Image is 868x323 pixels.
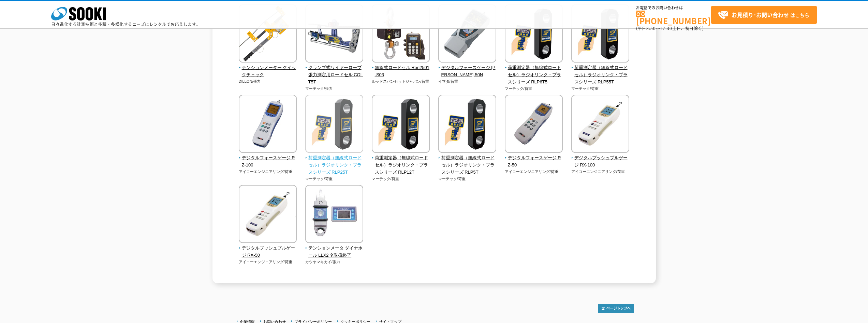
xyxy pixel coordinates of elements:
img: 荷重測定器（無線式ロードセル）ラジオリンク・プラスシリーズ RLP6T5 [505,4,563,64]
a: 荷重測定器（無線式ロードセル）ラジオリンク・プラスシリーズ RLP25T [305,148,364,176]
span: 8:50 [646,25,656,31]
a: 荷重測定器（無線式ロードセル）ラジオリンク・プラスシリーズ RLP5T [438,148,497,176]
span: 荷重測定器（無線式ロードセル）ラジオリンク・プラスシリーズ RLP25T [305,154,364,176]
span: テンションメータ ダイナホール LLX2 ※取扱終了 [305,245,364,259]
span: デジタルフォースゲージ RZ-100 [239,154,297,169]
span: 荷重測定器（無線式ロードセル）ラジオリンク・プラスシリーズ RLP12T [372,154,430,176]
a: [PHONE_NUMBER] [636,11,711,25]
a: テンションメーター クイックチェック [239,58,297,78]
span: テンションメーター クイックチェック [239,64,297,79]
a: 荷重測定器（無線式ロードセル）ラジオリンク・プラスシリーズ RLP12T [372,148,430,176]
a: デジタルプッシュプルゲージ RX-100 [571,148,630,169]
a: お見積り･お問い合わせはこちら [711,6,817,24]
img: デジタルプッシュプルゲージ RX-100 [571,95,629,154]
a: デジタルプッシュプルゲージ RX-50 [239,238,297,259]
p: アイコーエンジニアリング/荷重 [571,169,630,175]
span: はこちら [718,10,809,20]
a: デジタルフォースゲージ RZ-100 [239,148,297,169]
img: クランプ式ワイヤーロープ張力測定用ロードセル COLT5T [305,4,363,64]
img: デジタルプッシュプルゲージ RX-50 [239,185,297,245]
p: イマダ/荷重 [438,79,497,84]
span: デジタルプッシュプルゲージ RX-50 [239,245,297,259]
span: デジタルプッシュプルゲージ RX-100 [571,154,630,169]
img: トップページへ [598,304,634,313]
img: テンションメータ ダイナホール LLX2 ※取扱終了 [305,185,363,245]
img: テンションメーター クイックチェック [239,4,297,64]
span: 荷重測定器（無線式ロードセル）ラジオリンク・プラスシリーズ RLP5T [438,154,497,176]
p: マーテック/荷重 [372,176,430,182]
span: デジタルフォースゲージ [PERSON_NAME]-50N [438,64,497,79]
a: デジタルフォースゲージ [PERSON_NAME]-50N [438,58,497,78]
a: 荷重測定器（無線式ロードセル）ラジオリンク・プラスシリーズ RLP55T [571,58,630,85]
img: デジタルフォースゲージ ZTS-50N [438,4,496,64]
span: お電話でのお問い合わせは [636,6,711,10]
p: カツヤマキカイ/張力 [305,259,364,265]
p: アイコーエンジニアリング/荷重 [239,169,297,175]
img: 荷重測定器（無線式ロードセル）ラジオリンク・プラスシリーズ RLP25T [305,95,363,154]
span: デジタルフォースゲージ RZ-50 [505,154,563,169]
img: デジタルフォースゲージ RZ-50 [505,95,563,154]
strong: お見積り･お問い合わせ [732,11,789,19]
span: (平日 ～ 土日、祝日除く) [636,25,704,31]
span: 17:30 [660,25,672,31]
p: マーテック/張力 [305,86,364,92]
p: アイコーエンジニアリング/荷重 [239,259,297,265]
span: 無線式ロードセル Ron2501-S03 [372,64,430,79]
a: 無線式ロードセル Ron2501-S03 [372,58,430,78]
a: デジタルフォースゲージ RZ-50 [505,148,563,169]
p: DILLON/張力 [239,79,297,84]
a: 荷重測定器（無線式ロードセル）ラジオリンク・プラスシリーズ RLP6T5 [505,58,563,85]
img: 荷重測定器（無線式ロードセル）ラジオリンク・プラスシリーズ RLP5T [438,95,496,154]
img: 荷重測定器（無線式ロードセル）ラジオリンク・プラスシリーズ RLP55T [571,4,629,64]
a: テンションメータ ダイナホール LLX2 ※取扱終了 [305,238,364,259]
p: マーテック/荷重 [505,86,563,92]
span: クランプ式ワイヤーロープ張力測定用ロードセル COLT5T [305,64,364,85]
p: マーテック/荷重 [571,86,630,92]
p: ルッドスパンセットジャパン/荷重 [372,79,430,84]
span: 荷重測定器（無線式ロードセル）ラジオリンク・プラスシリーズ RLP55T [571,64,630,85]
p: マーテック/荷重 [438,176,497,182]
img: デジタルフォースゲージ RZ-100 [239,95,297,154]
p: マーテック/荷重 [305,176,364,182]
p: 日々進化する計測技術と多種・多様化するニーズにレンタルでお応えします。 [51,22,201,26]
span: 荷重測定器（無線式ロードセル）ラジオリンク・プラスシリーズ RLP6T5 [505,64,563,85]
p: アイコーエンジニアリング/荷重 [505,169,563,175]
a: クランプ式ワイヤーロープ張力測定用ロードセル COLT5T [305,58,364,85]
img: 無線式ロードセル Ron2501-S03 [372,4,430,64]
img: 荷重測定器（無線式ロードセル）ラジオリンク・プラスシリーズ RLP12T [372,95,430,154]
